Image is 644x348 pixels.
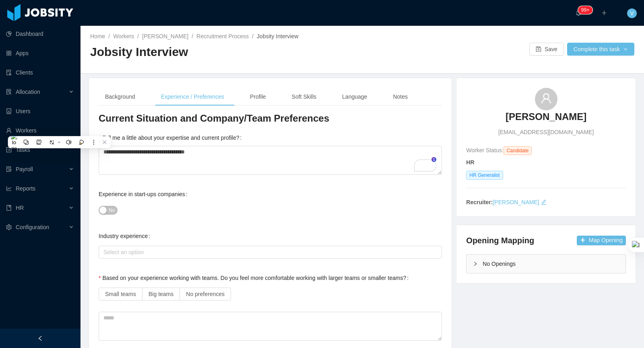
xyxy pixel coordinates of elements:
[105,291,136,297] span: Small teams
[386,88,414,106] div: Notes
[99,146,442,175] textarea: To enrich screen reader interactions, please activate Accessibility in Grammarly extension settings
[99,275,412,281] label: Based on your experience working with teams. Do you feel more comfortable working with larger tea...
[149,291,173,297] span: Big teams
[16,89,40,95] span: Allocation
[99,206,118,215] button: Experience in start-ups companies
[6,122,74,139] a: icon: userWorkers
[108,33,110,39] span: /
[109,206,115,214] span: No
[90,33,105,39] a: Home
[99,191,191,197] label: Experience in start-ups companies
[498,128,594,137] span: [EMAIL_ADDRESS][DOMAIN_NAME]
[6,205,12,211] i: icon: book
[466,159,474,166] strong: HR
[466,199,493,205] strong: Recruiter:
[137,33,139,39] span: /
[567,43,634,56] button: Complete this taskicon: down
[196,33,249,39] a: Recruitment Process
[16,166,33,172] span: Payroll
[186,291,225,297] span: No preferences
[6,166,12,172] i: icon: file-protect
[142,33,188,39] a: [PERSON_NAME]
[493,199,539,205] a: [PERSON_NAME]
[99,112,442,125] h3: Current Situation and Company/Team Preferences
[113,33,134,39] a: Workers
[16,185,35,192] span: Reports
[601,10,607,16] i: icon: plus
[504,146,532,155] span: Candidate
[6,26,74,42] a: icon: pie-chartDashboard
[99,135,245,141] label: Tell me a little about your expertise and current profile?
[466,171,503,180] span: HR Generalist
[529,43,564,56] button: icon: saveSave
[155,88,231,106] div: Experience / Preferences
[473,261,478,266] i: icon: right
[285,88,323,106] div: Soft Skills
[541,199,547,205] i: icon: edit
[506,110,586,128] a: [PERSON_NAME]
[99,233,153,239] label: Industry experience
[244,88,272,106] div: Profile
[192,33,193,39] span: /
[630,8,634,18] span: V
[541,93,552,104] i: icon: user
[466,255,625,273] div: icon: rightNo Openings
[506,110,586,123] h3: [PERSON_NAME]
[6,45,74,61] a: icon: appstoreApps
[577,236,626,245] button: icon: plusMap Opening
[99,88,142,106] div: Background
[6,224,12,230] i: icon: setting
[101,248,105,257] input: Industry experience
[6,186,12,191] i: icon: line-chart
[6,142,74,158] a: icon: profileTasks
[6,89,12,95] i: icon: solution
[466,235,534,246] h4: Opening Mapping
[252,33,254,39] span: /
[6,103,74,119] a: icon: robotUsers
[103,248,433,256] div: Select an option
[16,205,24,211] span: HR
[16,224,49,230] span: Configuration
[257,33,298,39] span: Jobsity Interview
[6,64,74,81] a: icon: auditClients
[576,10,581,16] i: icon: bell
[336,88,374,106] div: Language
[90,44,362,60] h2: Jobsity Interview
[466,147,503,153] span: Worker Status:
[578,6,592,14] sup: 908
